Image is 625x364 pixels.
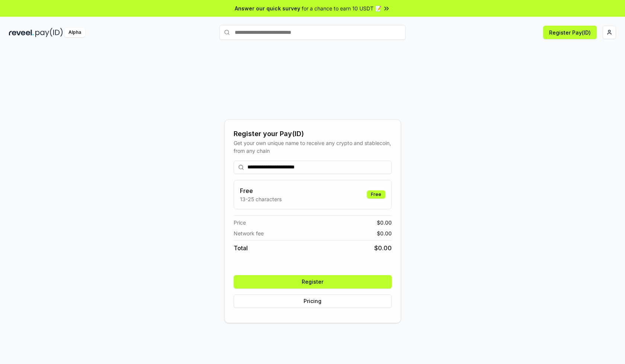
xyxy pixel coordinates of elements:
div: Alpha [64,28,85,37]
div: Get your own unique name to receive any crypto and stablecoin, from any chain [234,139,392,155]
span: $ 0.00 [374,244,392,252]
img: pay_id [35,28,63,37]
div: Register your Pay(ID) [234,129,392,139]
span: $ 0.00 [377,229,392,237]
span: for a chance to earn 10 USDT 📝 [302,4,381,12]
img: reveel_dark [9,28,34,37]
span: Total [234,244,248,252]
button: Pricing [234,294,392,308]
button: Register Pay(ID) [543,26,597,39]
h3: Free [240,186,282,195]
p: 13-25 characters [240,195,282,203]
span: Answer our quick survey [235,4,300,12]
span: Network fee [234,229,264,237]
span: Price [234,219,246,226]
div: Free [367,190,385,199]
span: $ 0.00 [377,219,392,226]
button: Register [234,275,392,289]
